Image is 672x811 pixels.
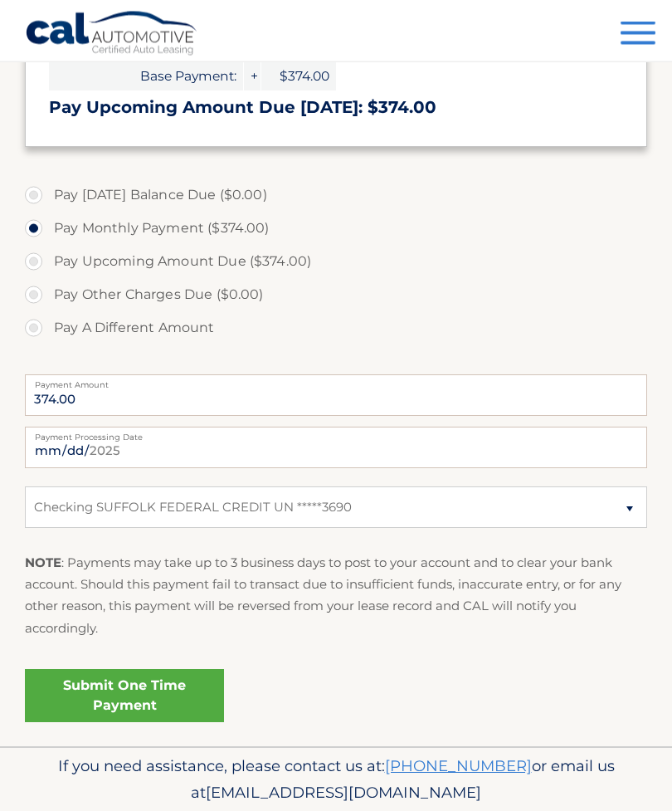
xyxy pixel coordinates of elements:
[49,98,623,119] h3: Pay Upcoming Amount Due [DATE]: $374.00
[25,555,61,571] strong: NOTE
[25,312,647,345] label: Pay A Different Amount
[25,179,647,213] label: Pay [DATE] Balance Due ($0.00)
[261,62,336,91] span: $374.00
[25,553,647,640] p: : Payments may take up to 3 business days to post to your account and to clear your bank account....
[25,11,199,59] a: Cal Automotive
[25,279,647,312] label: Pay Other Charges Due ($0.00)
[25,670,224,723] a: Submit One Time Payment
[25,375,647,417] input: Payment Amount
[25,427,647,441] label: Payment Processing Date
[25,213,647,246] label: Pay Monthly Payment ($374.00)
[206,784,481,803] span: [EMAIL_ADDRESS][DOMAIN_NAME]
[25,246,647,279] label: Pay Upcoming Amount Due ($374.00)
[385,757,532,776] a: [PHONE_NUMBER]
[25,427,647,469] input: Payment Date
[25,375,647,388] label: Payment Amount
[621,22,655,49] button: Menu
[49,62,243,91] span: Base Payment:
[244,62,261,91] span: +
[25,754,647,807] p: If you need assistance, please contact us at: or email us at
